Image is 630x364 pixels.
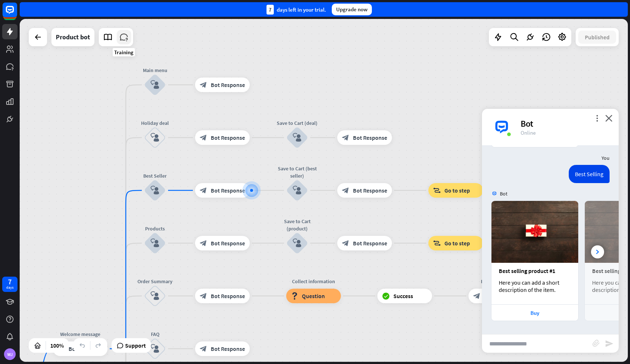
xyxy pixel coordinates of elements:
[293,239,302,248] i: block_user_input
[444,240,470,247] span: Go to step
[151,239,159,248] i: block_user_input
[133,67,177,74] div: Main menu
[602,155,610,161] span: You
[275,119,319,127] div: Save to Cart (deal)
[200,292,207,300] i: block_bot_response
[293,133,302,142] i: block_user_input
[473,292,481,300] i: block_bot_response
[151,133,159,142] i: block_user_input
[151,292,159,300] i: block_user_input
[133,119,177,127] div: Holiday deal
[133,172,177,179] div: Best Seller
[499,267,571,274] div: Best selling product #1
[444,187,470,194] span: Go to step
[521,129,610,136] div: Online
[499,279,571,293] div: Here you can add a short description of the item.
[6,3,28,25] button: Open LiveChat chat widget
[211,240,245,247] span: Bot Response
[291,292,298,300] i: block_question
[151,344,159,353] i: block_user_input
[342,187,349,194] i: block_bot_response
[125,340,146,351] span: Support
[605,339,614,348] i: send
[275,165,319,179] div: Save to Cart (best seller)
[267,5,326,15] div: days left in your trial.
[4,348,16,360] div: WJ
[605,115,612,122] i: close
[293,186,302,195] i: block_user_input
[594,115,600,122] i: more_vert
[200,345,207,352] i: block_bot_response
[393,292,413,300] span: Success
[500,190,507,197] span: Bot
[211,81,245,88] span: Bot Response
[6,285,13,290] div: days
[211,187,245,194] span: Bot Response
[200,187,207,194] i: block_bot_response
[133,278,177,285] div: Order Summary
[353,240,387,247] span: Bot Response
[353,134,387,141] span: Bot Response
[275,218,319,232] div: Save to Cart (product)
[281,278,346,285] div: Collect information
[332,4,372,15] div: Upgrade now
[302,292,325,300] span: Question
[133,225,177,232] div: Products
[211,345,245,352] span: Bot Response
[578,31,616,44] button: Published
[521,118,610,129] div: Bot
[463,278,529,285] div: Process order
[569,165,610,183] div: Best Selling
[433,187,441,194] i: block_goto
[200,81,207,88] i: block_bot_response
[267,5,274,15] div: 7
[133,331,177,338] div: FAQ
[592,340,600,347] i: block_attachment
[151,80,159,89] i: block_user_input
[342,240,349,247] i: block_bot_response
[151,186,159,195] i: block_user_input
[382,292,390,300] i: block_success
[211,134,245,141] span: Bot Response
[200,134,207,141] i: block_bot_response
[48,340,66,351] div: 100%
[8,278,12,285] div: 7
[495,309,575,316] div: Buy
[200,240,207,247] i: block_bot_response
[47,331,113,338] div: Welcome message
[2,277,17,292] a: 7 days
[342,134,349,141] i: block_bot_response
[56,28,90,46] div: Product bot
[433,240,441,247] i: block_goto
[353,187,387,194] span: Bot Response
[211,292,245,300] span: Bot Response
